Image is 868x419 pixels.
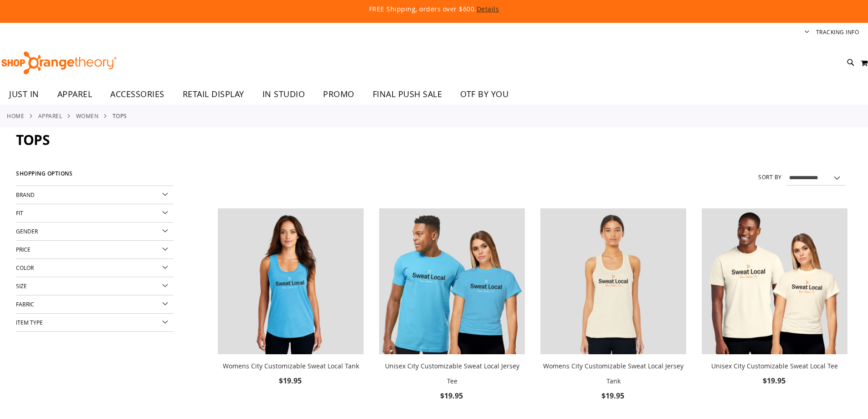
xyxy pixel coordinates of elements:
span: Fit [16,209,23,217]
div: Size [16,277,174,295]
span: Item Type [16,319,43,326]
label: Sort By [758,173,782,181]
span: Tops [16,130,50,149]
a: APPAREL [48,84,102,104]
span: Price [16,246,31,253]
img: City Customizable Perfect Racerback Tank [218,208,364,354]
a: Unisex City Customizable Fine Jersey Tee [379,208,525,356]
span: PROMO [323,84,354,104]
span: $19.95 [601,391,626,401]
div: product [213,204,368,410]
div: Fabric [16,295,174,314]
a: Details [477,5,499,13]
a: City Customizable Perfect Racerback Tank [218,208,364,356]
span: Color [16,264,34,271]
div: Gender [16,222,174,241]
a: OTF BY YOU [451,84,518,105]
span: $19.95 [440,391,464,401]
span: $19.95 [763,376,787,386]
a: City Customizable Jersey Racerback Tank [540,208,686,356]
img: Unisex City Customizable Fine Jersey Tee [379,208,525,354]
a: APPAREL [38,112,62,120]
a: Womens City Customizable Sweat Local Jersey Tank [543,362,683,385]
img: Image of Unisex City Customizable Very Important Tee [702,208,847,354]
div: Brand [16,186,174,204]
span: Brand [16,191,35,198]
a: Womens City Customizable Sweat Local Tank [223,362,359,370]
button: Account menu [805,28,809,37]
a: PROMO [314,84,364,105]
a: ACCESSORIES [101,84,174,105]
span: APPAREL [57,84,92,104]
span: RETAIL DISPLAY [183,84,244,104]
a: Home [7,112,24,120]
div: Fit [16,204,174,222]
span: ACCESSORIES [110,84,164,104]
a: Unisex City Customizable Sweat Local Jersey Tee [385,362,519,385]
span: Gender [16,228,38,235]
a: WOMEN [76,112,99,120]
img: City Customizable Jersey Racerback Tank [540,208,686,354]
div: Price [16,241,174,259]
span: Size [16,282,27,290]
span: JUST IN [9,84,39,104]
a: Image of Unisex City Customizable Very Important Tee [702,208,847,356]
p: FREE Shipping, orders over $600. [161,5,708,14]
div: Item Type [16,314,174,332]
div: Color [16,259,174,277]
a: Unisex City Customizable Sweat Local Tee [711,362,838,370]
span: Fabric [16,300,34,308]
span: IN STUDIO [262,84,305,104]
a: Tracking Info [816,28,859,36]
div: product [697,204,852,410]
a: IN STUDIO [253,84,314,105]
span: $19.95 [279,376,303,386]
span: OTF BY YOU [460,84,508,104]
a: RETAIL DISPLAY [174,84,253,105]
span: FINAL PUSH SALE [373,84,442,104]
strong: Shopping Options [16,166,174,186]
a: FINAL PUSH SALE [364,84,452,105]
strong: Tops [113,112,127,120]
